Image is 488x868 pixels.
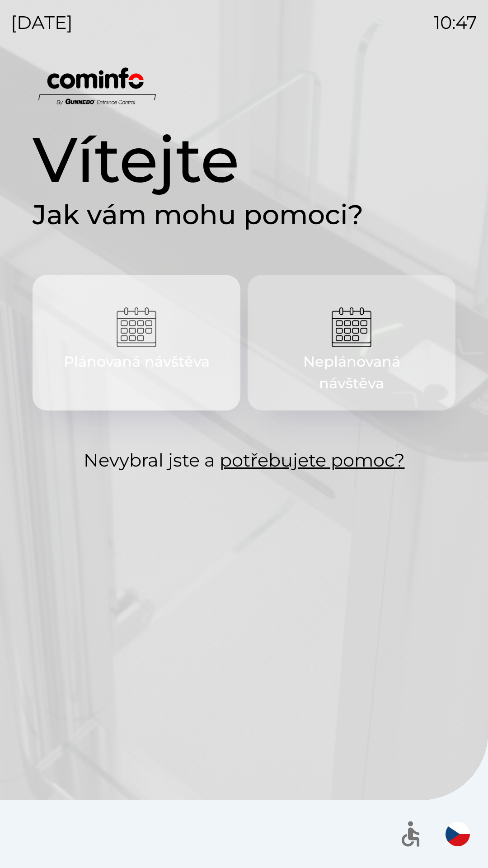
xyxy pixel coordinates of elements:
p: 10:47 [434,9,477,36]
img: cs flag [446,822,470,846]
p: Plánovaná návštěva [64,351,210,373]
p: [DATE] [11,9,73,36]
button: Plánovaná návštěva [33,275,240,410]
button: Neplánovaná návštěva [248,275,455,410]
h1: Vítejte [33,121,455,198]
h2: Jak vám mohu pomoci? [33,198,455,231]
p: Nevybral jste a [33,447,455,474]
img: 8636e6b9-0881-42b0-a43f-770a4f658ac6.png [117,307,156,347]
img: Logo [33,63,455,107]
img: c50871ac-e751-48a7-8634-f1e00401aa3b.png [332,307,371,347]
a: potřebujete pomoc? [220,449,405,471]
p: Neplánovaná návštěva [269,351,434,394]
